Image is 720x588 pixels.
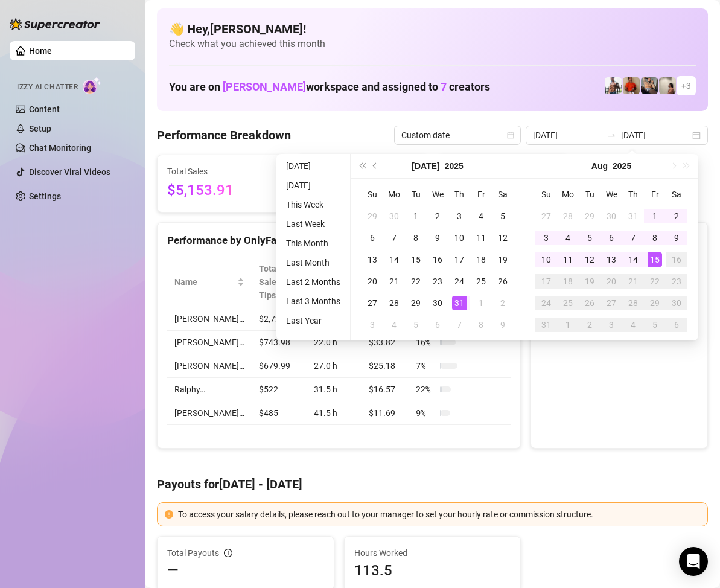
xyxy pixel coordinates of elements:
[679,547,708,576] div: Open Intercom Messenger
[252,257,307,307] th: Total Sales & Tips
[29,167,110,177] a: Discover Viral Videos
[307,307,362,331] td: 77.5 h
[29,191,61,201] a: Settings
[252,401,307,425] td: $485
[29,104,60,114] a: Content
[533,129,602,142] input: Start date
[169,80,490,94] h1: You are on workspace and assigned to creators
[416,336,435,349] span: 16 %
[165,510,173,519] span: exclamation-circle
[369,262,392,302] span: Sales / Hour
[167,378,252,401] td: Ralphy…
[681,79,691,92] span: + 3
[167,354,252,378] td: [PERSON_NAME]…
[174,275,235,289] span: Name
[169,37,696,51] span: Check what you achieved this month
[157,476,708,493] h4: Payouts for [DATE] - [DATE]
[362,307,409,331] td: $35.13
[362,331,409,354] td: $33.82
[157,127,291,144] h4: Performance Breakdown
[448,165,558,178] span: Messages Sent
[259,262,290,302] span: Total Sales & Tips
[362,354,409,378] td: $25.18
[354,561,511,580] span: 113.5
[307,165,417,178] span: Active Chats
[10,18,100,30] img: logo-BBDzfeDw.svg
[252,331,307,354] td: $743.98
[541,232,698,249] div: Sales by OnlyFans Creator
[621,129,690,142] input: End date
[29,124,51,133] a: Setup
[17,81,78,93] span: Izzy AI Chatter
[362,378,409,401] td: $16.57
[223,80,306,93] span: [PERSON_NAME]
[178,508,700,521] div: To access your salary details, please reach out to your manager to set your hourly rate or commis...
[605,77,622,94] img: JUSTIN
[416,359,435,372] span: 7 %
[314,262,345,302] div: Est. Hours Worked
[416,406,435,420] span: 9 %
[362,257,409,307] th: Sales / Hour
[623,77,640,94] img: Justin
[167,232,511,249] div: Performance by OnlyFans Creator
[167,401,252,425] td: [PERSON_NAME]…
[354,546,511,560] span: Hours Worked
[416,383,435,396] span: 22 %
[83,77,101,94] img: AI Chatter
[416,275,494,289] span: Chat Conversion
[307,401,362,425] td: 41.5 h
[607,130,616,140] span: swap-right
[29,143,91,153] a: Chat Monitoring
[362,401,409,425] td: $11.69
[507,132,514,139] span: calendar
[252,354,307,378] td: $679.99
[252,307,307,331] td: $2,722.94
[167,165,277,178] span: Total Sales
[29,46,52,56] a: Home
[416,312,435,325] span: 5 %
[401,126,514,144] span: Custom date
[409,257,511,307] th: Chat Conversion
[441,80,447,93] span: 7
[167,307,252,331] td: [PERSON_NAME]…
[307,331,362,354] td: 22.0 h
[169,21,696,37] h4: 👋 Hey, [PERSON_NAME] !
[252,378,307,401] td: $522
[167,331,252,354] td: [PERSON_NAME]…
[167,257,252,307] th: Name
[167,179,277,202] span: $5,153.91
[307,354,362,378] td: 27.0 h
[167,546,219,560] span: Total Payouts
[607,130,616,140] span: to
[307,179,417,202] span: 648
[224,549,232,557] span: info-circle
[307,378,362,401] td: 31.5 h
[659,77,676,94] img: Ralphy
[641,77,658,94] img: George
[448,179,558,202] span: 2299
[167,561,179,580] span: —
